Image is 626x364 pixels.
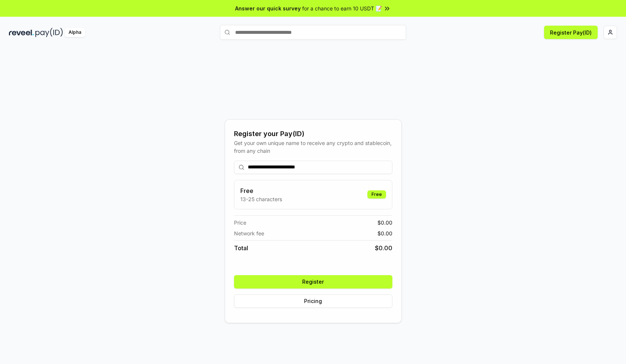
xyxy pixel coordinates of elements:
img: reveel_dark [9,28,34,37]
span: for a chance to earn 10 USDT 📝 [302,4,382,12]
span: Answer our quick survey [235,4,301,12]
div: Free [367,190,386,199]
p: 13-25 characters [240,195,282,203]
span: $ 0.00 [375,244,392,252]
div: Get your own unique name to receive any crypto and stablecoin, from any chain [234,139,392,155]
img: pay_id [35,28,63,37]
button: Register [234,275,392,289]
h3: Free [240,186,282,195]
span: Total [234,244,248,252]
div: Alpha [64,28,85,37]
span: $ 0.00 [377,219,392,226]
button: Pricing [234,294,392,308]
span: $ 0.00 [377,229,392,237]
button: Register Pay(ID) [544,26,598,39]
div: Register your Pay(ID) [234,129,392,139]
span: Network fee [234,229,264,237]
span: Price [234,219,246,226]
